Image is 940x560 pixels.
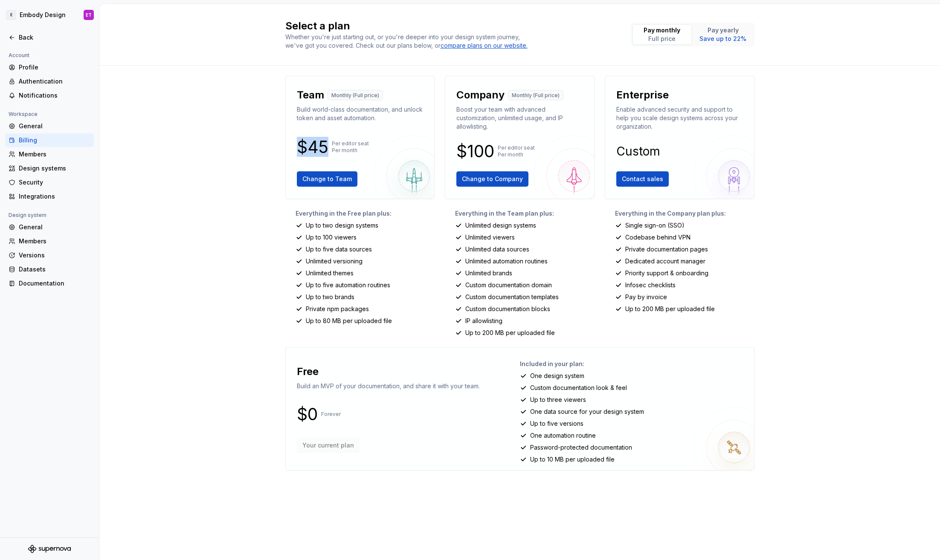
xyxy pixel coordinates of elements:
div: Members [19,237,90,245]
a: Design systems [5,162,94,175]
p: Company [456,88,505,102]
a: Authentication [5,75,94,88]
p: Single sign-on (SSO) [625,221,685,230]
button: Change to Team [297,171,357,187]
p: Up to five data sources [306,245,372,254]
p: Up to five versions [530,419,583,428]
p: IP allowlisting [465,317,502,325]
a: General [5,220,94,234]
p: Dedicated account manager [625,257,705,266]
h2: Select a plan [285,19,621,33]
p: Unlimited viewers [465,233,515,242]
div: Notifications [19,91,90,100]
p: Custom documentation templates [465,293,559,301]
div: Account [5,50,33,61]
span: Change to Company [462,175,523,183]
div: Embody Design [20,11,66,19]
button: Change to Company [456,171,528,187]
div: Integrations [19,192,90,201]
div: Datasets [19,265,90,274]
div: Whether you're just starting out, or you're deeper into your design system journey, we've got you... [285,33,533,50]
p: Custom documentation domain [465,281,552,289]
p: Password-protected documentation [530,443,632,452]
button: Contact sales [616,171,669,187]
div: ET [86,12,92,18]
p: Up to three viewers [530,395,586,404]
span: Contact sales [622,175,663,183]
p: Private npm packages [306,305,369,313]
a: Supernova Logo [28,545,71,553]
p: $45 [297,142,328,152]
div: General [19,223,90,231]
p: $100 [456,146,494,156]
p: Save up to 22% [699,35,746,43]
p: One design system [530,372,584,380]
div: E [6,10,16,20]
a: Back [5,31,94,44]
p: Private documentation pages [625,245,708,254]
p: Up to 200 MB per uploaded file [625,305,715,313]
p: Enable advanced security and support to help you scale design systems across your organization. [616,105,743,131]
p: Monthly (Full price) [331,92,379,99]
p: Team [297,88,324,102]
p: Infosec checklists [625,281,676,289]
p: Up to five automation routines [306,281,390,289]
p: Per editor seat Per month [498,144,535,158]
a: Notifications [5,89,94,102]
p: One automation routine [530,431,596,440]
a: Profile [5,61,94,74]
p: Unlimited themes [306,269,354,277]
a: compare plans on our website. [441,41,528,50]
p: Build an MVP of your documentation, and share it with your team. [297,382,480,390]
div: Profile [19,63,90,72]
p: Full price [644,35,680,43]
a: Members [5,147,94,161]
p: Enterprise [616,88,669,102]
a: Billing [5,133,94,147]
p: Free [297,365,319,378]
p: Codebase behind VPN [625,233,690,242]
button: EEmbody DesignET [2,6,97,24]
div: Members [19,150,90,159]
p: Unlimited data sources [465,245,529,254]
p: Everything in the Company plan plus: [615,209,754,218]
p: Custom [616,146,660,156]
div: Documentation [19,279,90,288]
p: Custom documentation look & feel [530,384,627,392]
a: Documentation [5,277,94,290]
p: Up to two design systems [306,221,378,230]
div: Design systems [19,164,90,173]
p: Per editor seat Per month [332,140,369,154]
p: Unlimited design systems [465,221,536,230]
p: Build world-class documentation, and unlock token and asset automation. [297,105,424,122]
div: Authentication [19,77,90,86]
a: Security [5,176,94,189]
button: Pay monthlyFull price [632,24,692,45]
a: Datasets [5,263,94,276]
p: Everything in the Team plan plus: [455,209,595,218]
a: General [5,119,94,133]
p: Up to 200 MB per uploaded file [465,329,555,337]
p: One data source for your design system [530,407,644,416]
p: Up to 80 MB per uploaded file [306,317,392,325]
p: Pay by invoice [625,293,667,301]
p: Monthly (Full price) [512,92,560,99]
div: Workspace [5,109,41,119]
p: Everything in the Free plan plus: [296,209,435,218]
p: $0 [297,409,318,419]
p: Unlimited brands [465,269,512,277]
p: Unlimited automation routines [465,257,548,266]
p: Up to two brands [306,293,354,301]
div: Back [19,33,90,42]
p: Boost your team with advanced customization, unlimited usage, and IP allowlisting. [456,105,583,131]
p: Up to 10 MB per uploaded file [530,455,615,464]
p: Pay monthly [644,26,680,35]
div: Versions [19,251,90,260]
p: Unlimited versioning [306,257,363,266]
a: Integrations [5,190,94,203]
p: Custom documentation blocks [465,305,550,313]
button: Pay yearlySave up to 22% [693,24,753,45]
p: Up to 100 viewers [306,233,357,242]
span: Change to Team [302,175,352,183]
div: General [19,122,90,130]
